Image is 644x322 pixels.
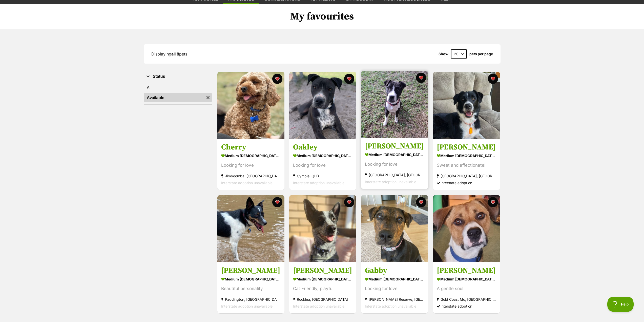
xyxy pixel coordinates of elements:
span: Interstate adoption unavailable [365,304,416,308]
img: Gabby [361,195,428,262]
img: Lara [433,72,500,139]
div: [PERSON_NAME] Reserve, [GEOGRAPHIC_DATA] [365,296,424,303]
a: Available [144,93,204,102]
h3: [PERSON_NAME] [293,266,352,275]
a: Gabby medium [DEMOGRAPHIC_DATA] Dog Looking for love [PERSON_NAME] Reserve, [GEOGRAPHIC_DATA] Int... [361,262,428,313]
a: [PERSON_NAME] medium [DEMOGRAPHIC_DATA] Dog Sweet and affectionate! [GEOGRAPHIC_DATA], [GEOGRAPHI... [433,139,500,190]
h3: [PERSON_NAME] [437,266,496,275]
a: Remove filter [204,93,212,102]
button: favourite [416,197,426,207]
div: Gympie, QLD [293,173,352,180]
div: Beautiful personality [221,285,281,292]
div: Looking for love [365,285,424,292]
button: favourite [344,197,354,207]
a: Oakley medium [DEMOGRAPHIC_DATA] Dog Looking for love Gympie, QLD Interstate adoption unavailable... [289,139,356,190]
h3: Oakley [293,143,352,152]
img: Oakley [289,72,356,139]
button: favourite [272,197,282,207]
div: Looking for love [221,162,281,169]
div: Jimboomba, [GEOGRAPHIC_DATA] [221,173,281,180]
a: All [144,83,212,92]
div: Looking for love [365,161,424,168]
div: medium [DEMOGRAPHIC_DATA] Dog [293,152,352,160]
button: favourite [344,74,354,84]
span: Interstate adoption unavailable [221,304,273,308]
div: medium [DEMOGRAPHIC_DATA] Dog [437,275,496,283]
a: [PERSON_NAME] medium [DEMOGRAPHIC_DATA] Dog Beautiful personality Paddington, [GEOGRAPHIC_DATA] I... [217,262,284,313]
div: Cat Friendly, playful [293,285,352,292]
div: medium [DEMOGRAPHIC_DATA] Dog [293,275,352,283]
div: medium [DEMOGRAPHIC_DATA] Dog [365,151,424,159]
h3: [PERSON_NAME] [221,266,281,275]
a: [PERSON_NAME] medium [DEMOGRAPHIC_DATA] Dog Cat Friendly, playful Rocklea, [GEOGRAPHIC_DATA] Inte... [289,262,356,313]
h3: Gabby [365,266,424,275]
img: Penny [217,195,284,262]
span: Interstate adoption unavailable [293,304,344,308]
span: Interstate adoption unavailable [293,181,344,185]
div: Paddington, [GEOGRAPHIC_DATA] [221,296,281,303]
span: Show [439,52,448,56]
div: Interstate adoption [437,303,496,310]
a: [PERSON_NAME] medium [DEMOGRAPHIC_DATA] Dog A gentle soul Gold Coast Mc, [GEOGRAPHIC_DATA] Inters... [433,262,500,313]
button: Status [144,73,212,80]
span: Interstate adoption unavailable [221,181,273,185]
span: Interstate adoption unavailable [365,180,416,184]
img: Hannah [361,71,428,138]
h3: Cherry [221,143,281,152]
h3: [PERSON_NAME] [437,143,496,152]
div: Sweet and affectionate! [437,162,496,169]
div: Status [144,82,212,104]
h3: [PERSON_NAME] [365,142,424,151]
div: Rocklea, [GEOGRAPHIC_DATA] [293,296,352,303]
div: A gentle soul [437,285,496,292]
div: medium [DEMOGRAPHIC_DATA] Dog [221,275,281,283]
div: [GEOGRAPHIC_DATA], [GEOGRAPHIC_DATA] [365,172,424,179]
div: [GEOGRAPHIC_DATA], [GEOGRAPHIC_DATA] [437,173,496,180]
div: medium [DEMOGRAPHIC_DATA] Dog [437,152,496,160]
iframe: Help Scout Beacon - Open [607,297,634,312]
div: medium [DEMOGRAPHIC_DATA] Dog [365,275,424,283]
a: [PERSON_NAME] medium [DEMOGRAPHIC_DATA] Dog Looking for love [GEOGRAPHIC_DATA], [GEOGRAPHIC_DATA]... [361,138,428,189]
div: Gold Coast Mc, [GEOGRAPHIC_DATA] [437,296,496,303]
label: pets per page [469,52,493,56]
button: favourite [416,73,426,83]
strong: all 8 [171,51,179,56]
a: Cherry medium [DEMOGRAPHIC_DATA] Dog Looking for love Jimboomba, [GEOGRAPHIC_DATA] Interstate ado... [217,139,284,190]
span: Displaying pets [151,51,187,56]
div: medium [DEMOGRAPHIC_DATA] Dog [221,152,281,160]
div: Looking for love [293,162,352,169]
button: favourite [488,197,498,207]
img: Tommy [289,195,356,262]
div: Interstate adoption [437,180,496,186]
button: favourite [272,74,282,84]
img: Jason Bourne [433,195,500,262]
img: Cherry [217,72,284,139]
button: favourite [488,74,498,84]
